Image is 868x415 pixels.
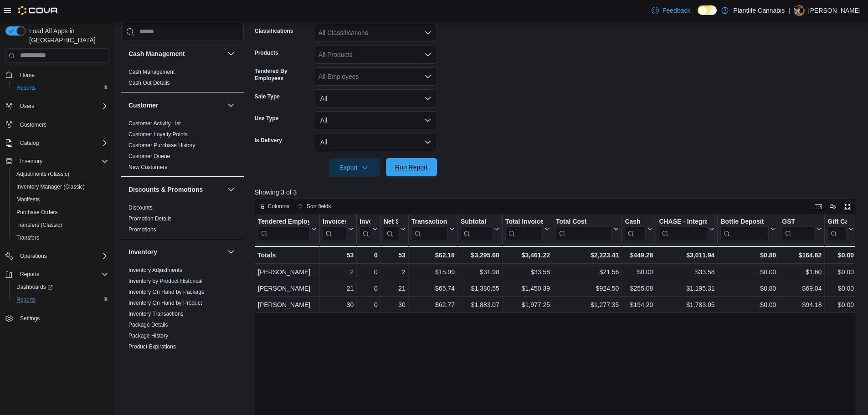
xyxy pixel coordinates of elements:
[411,283,455,294] div: $65.74
[698,5,717,15] input: Dark Mode
[411,217,454,241] button: Transaction Average
[20,139,39,147] span: Catalog
[5,65,108,349] nav: Complex example
[255,201,293,212] button: Columns
[20,315,40,322] span: Settings
[16,70,38,81] a: Home
[128,226,156,233] span: Promotions
[16,119,50,130] a: Customers
[782,217,822,241] button: GST
[16,234,39,241] span: Transfers
[294,201,334,212] button: Sort fields
[20,271,39,278] span: Reports
[13,282,56,292] a: Dashboards
[9,219,112,231] button: Transfers (Classic)
[782,299,822,310] div: $94.18
[128,333,168,339] a: Package History
[788,5,790,16] p: |
[226,100,236,111] button: Customer
[505,217,543,241] div: Total Invoiced
[315,111,437,129] button: All
[128,79,170,87] span: Cash Out Details
[2,268,112,281] button: Reports
[720,266,776,277] div: $0.00
[323,283,354,294] div: 21
[16,196,40,203] span: Manifests
[16,313,108,324] span: Settings
[461,266,499,277] div: $31.98
[16,84,36,92] span: Reports
[384,283,406,294] div: 21
[128,332,168,339] span: Package History
[13,207,62,218] a: Purchase Orders
[13,169,73,179] a: Adjustments (Classic)
[16,283,53,291] span: Dashboards
[2,137,112,149] button: Catalog
[323,299,354,310] div: 30
[226,246,236,257] button: Inventory
[2,155,112,168] button: Inventory
[128,247,157,256] h3: Inventory
[663,6,690,15] span: Feedback
[625,217,646,241] div: Cash
[556,217,619,241] button: Total Cost
[625,250,653,261] div: $449.28
[16,119,108,130] span: Customers
[13,181,108,192] span: Inventory Manager (Classic)
[128,321,168,328] span: Package Details
[255,137,282,144] label: Is Delivery
[659,217,707,226] div: CHASE - Integrated
[128,164,167,170] a: New Customers
[128,49,185,58] h3: Cash Management
[13,294,39,305] a: Reports
[16,296,36,303] span: Reports
[258,266,317,277] div: [PERSON_NAME]
[782,283,822,294] div: $69.04
[9,231,112,244] button: Transfers
[9,293,112,306] button: Reports
[128,300,202,306] a: Inventory On Hand by Product
[16,251,108,261] span: Operations
[128,289,205,295] a: Inventory On Hand by Package
[13,169,108,179] span: Adjustments (Classic)
[395,163,428,172] span: Run Report
[16,156,46,167] button: Inventory
[648,1,694,20] a: Feedback
[323,266,354,277] div: 2
[323,217,346,241] div: Invoices Sold
[386,158,437,176] button: Run Report
[121,67,244,92] div: Cash Management
[411,299,455,310] div: $62.77
[782,217,814,226] div: GST
[257,250,317,261] div: Totals
[255,115,278,122] label: Use Type
[461,283,499,294] div: $1,380.55
[360,217,370,241] div: Invoices Ref
[255,49,278,56] label: Products
[808,5,861,16] p: [PERSON_NAME]
[128,49,224,58] button: Cash Management
[782,266,822,277] div: $1.60
[13,194,43,205] a: Manifests
[720,299,776,310] div: $0.00
[556,250,619,261] div: $2,223.41
[556,299,619,310] div: $1,277.35
[13,207,108,218] span: Purchase Orders
[128,215,172,222] a: Promotion Details
[794,5,805,16] div: Jessi Mascarin
[505,217,543,226] div: Total Invoiced
[16,101,108,112] span: Users
[360,250,377,261] div: 0
[659,266,714,277] div: $33.58
[128,267,182,273] a: Inventory Adjustments
[121,202,244,239] div: Discounts & Promotions
[411,250,454,261] div: $62.18
[384,266,406,277] div: 2
[13,194,108,205] span: Manifests
[9,180,112,193] button: Inventory Manager (Classic)
[128,142,195,149] a: Customer Purchase History
[255,188,862,197] p: Showing 3 of 3
[128,69,175,75] a: Cash Management
[424,73,431,80] button: Open list of options
[625,283,653,294] div: $255.08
